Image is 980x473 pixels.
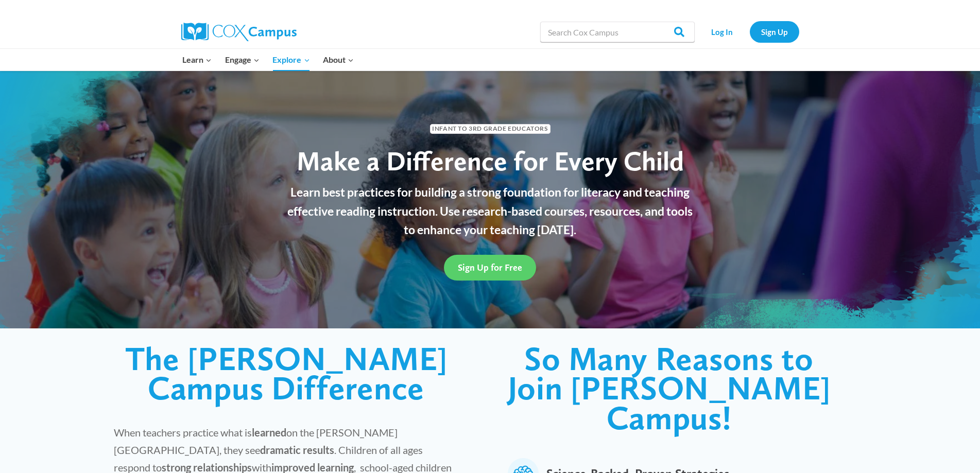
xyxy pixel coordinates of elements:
[323,53,354,66] span: About
[176,49,360,71] nav: Primary Navigation
[272,53,310,66] span: Explore
[700,21,799,42] nav: Secondary Navigation
[297,145,684,177] span: Make a Difference for Every Child
[700,21,745,42] a: Log In
[225,53,260,66] span: Engage
[282,183,699,239] p: Learn best practices for building a strong foundation for literacy and teaching effective reading...
[508,339,831,437] span: So Many Reasons to Join [PERSON_NAME] Campus!
[430,124,551,134] span: Infant to 3rd Grade Educators
[260,444,334,456] strong: dramatic results
[458,262,522,273] span: Sign Up for Free
[750,21,799,42] a: Sign Up
[182,53,212,66] span: Learn
[181,23,297,41] img: Cox Campus
[444,255,536,280] a: Sign Up for Free
[252,426,286,439] strong: learned
[125,339,448,408] span: The [PERSON_NAME] Campus Difference
[540,22,695,42] input: Search Cox Campus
